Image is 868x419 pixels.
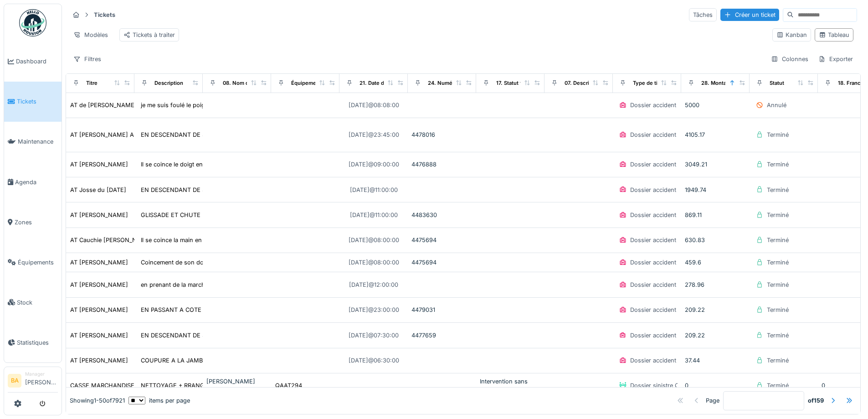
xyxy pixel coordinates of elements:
a: Dashboard [4,41,62,82]
div: AT [PERSON_NAME] AIT OUDA [70,130,158,139]
div: 5000 [685,101,746,109]
div: Terminé [767,331,789,340]
div: Showing 1 - 50 of 7921 [70,396,125,405]
div: Manager [25,371,58,378]
div: AT Cauchie [PERSON_NAME] [70,236,152,244]
div: 28. Montant indemnisation [701,79,768,87]
div: Tickets à traiter [123,31,175,39]
div: Dossier accident de travail (AT) [630,130,717,139]
div: Filtres [69,52,105,66]
div: 17. Statut final - sinistre [496,79,554,87]
div: Intervention sans assurance [480,377,541,394]
div: AT [PERSON_NAME] [70,356,128,365]
div: Terminé [767,305,789,314]
div: Créer un ticket [720,9,779,21]
div: AT [PERSON_NAME] [70,331,128,340]
div: [DATE] @ 06:30:00 [349,356,399,365]
strong: of 159 [808,396,824,405]
div: Terminé [767,356,789,365]
div: 4479031 [411,305,473,314]
li: BA [8,374,21,388]
div: 869.11 [685,211,746,219]
div: EN PASSANT A COTE DU CAMION CHARGE RIDELLE PAS... [141,305,307,314]
li: [PERSON_NAME] [25,371,58,390]
div: 3049.21 [685,160,746,169]
div: Terminé [767,258,789,267]
div: 278.96 [685,280,746,289]
div: Exporter [814,52,857,66]
div: 21. Date de l'accident [360,79,414,87]
div: AT [PERSON_NAME] [70,258,128,267]
div: Dossier accident de travail (AT) [630,101,717,109]
div: Terminé [767,211,789,219]
div: 08. Nom du chauffeur/salarié [223,79,295,87]
div: je me suis foulé le poignet en retirant mon gob... [141,101,276,109]
div: Page [706,396,719,405]
div: [DATE] @ 23:45:00 [349,130,399,139]
span: Agenda [15,178,58,186]
a: Statistiques [4,322,62,362]
div: 1949.74 [685,186,746,194]
div: [DATE] @ 12:00:00 [349,280,398,289]
div: Dossier accident de travail (AT) [630,331,717,340]
div: [DATE] @ 11:00:00 [350,186,398,194]
span: Maintenance [18,137,58,146]
a: Zones [4,202,62,242]
div: Titre [86,79,98,87]
span: Dashboard [16,57,58,66]
span: Tickets [17,97,58,106]
div: items per page [128,396,190,405]
div: Il se coince le doigt en chargeant un combi frigo [141,160,275,169]
div: Colonnes [767,52,812,66]
div: QAAT294 [275,381,302,390]
div: AT de [PERSON_NAME] [70,101,137,109]
div: Type de ticket [633,79,668,87]
div: Modèles [69,28,112,41]
div: Description [154,79,183,87]
div: 4476888 [411,160,473,169]
div: [DATE] @ 08:00:00 [349,258,399,267]
div: Terminé [767,381,789,390]
div: Statut [770,79,784,87]
a: Équipements [4,242,62,282]
div: 4478016 [411,130,473,139]
span: Équipements [18,258,58,267]
div: [DATE] @ 09:00:00 [349,160,399,169]
div: EN DESCENDANT DE SA CABINE IL SE TORD LA CHEVILLE [141,186,305,194]
div: Dossier accident de travail (AT) [630,236,717,244]
div: Dossier sinistre CMR (Casse marchandises) [630,381,752,390]
div: [DATE] @ 11:00:00 [350,211,398,219]
div: 4105.17 [685,130,746,139]
div: Dossier accident de travail (AT) [630,186,717,194]
span: Zones [15,218,58,227]
div: Il se coince la main en bougeant des rolls sur ... [141,236,274,244]
span: Statistiques [17,338,58,347]
div: Annulé [767,101,786,109]
div: 209.22 [685,305,746,314]
div: NETTOYAGE + RRANGEMENT DE LA REMORQUE [141,381,280,390]
div: Dossier accident de travail (AT) [630,258,717,267]
div: 37.44 [685,356,746,365]
div: 4475694 [411,236,473,244]
strong: Tickets [90,10,119,19]
div: AT [PERSON_NAME] [70,305,128,314]
div: Terminé [767,186,789,194]
div: [DATE] @ 23:00:00 [349,305,399,314]
a: BA Manager[PERSON_NAME] [8,371,58,393]
a: Stock [4,282,62,322]
div: Dossier accident de travail (AT) [630,160,717,169]
span: Stock [17,298,58,307]
div: en prenant de la marchandise sur son plateau il... [141,280,278,289]
div: AT [PERSON_NAME] [70,160,128,169]
div: 209.22 [685,331,746,340]
div: Terminé [767,236,789,244]
div: AT Josse du [DATE] [70,186,126,194]
div: Équipement [291,79,321,87]
a: Tickets [4,82,62,122]
div: 4477659 [411,331,473,340]
div: EN DESCENDANT DE SA CABINE IL SE TORD LE GENOU [141,331,299,340]
div: 459.6 [685,258,746,267]
div: 24. Numéro de dossier/sinistre [428,79,505,87]
div: GLISSADE ET CHUTE DU AU VERGLAS SUR LE PARKING ... [141,211,307,219]
div: COUPURE A LA JAMBE [141,356,206,365]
